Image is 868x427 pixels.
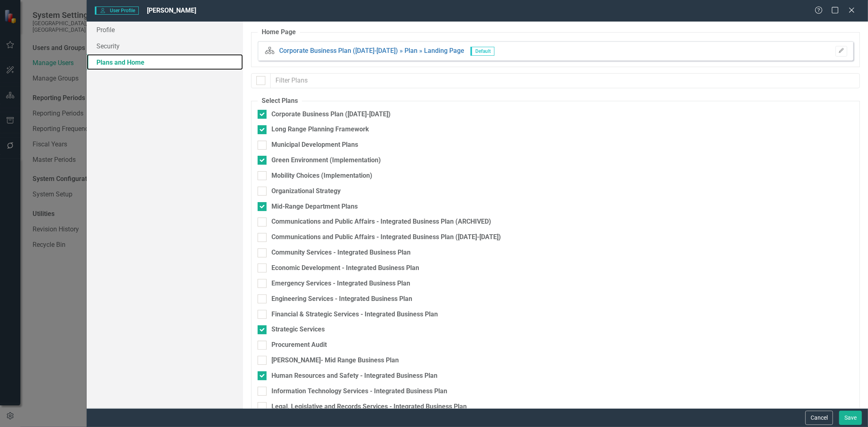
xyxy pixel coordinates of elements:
[258,28,300,37] legend: Home Page
[839,411,862,425] button: Save
[271,325,325,334] div: Strategic Services
[805,411,833,425] button: Cancel
[271,248,411,257] div: Community Services - Integrated Business Plan
[270,73,860,88] input: Filter Plans
[271,340,327,350] div: Procurement Audit
[470,47,494,56] span: Default
[271,264,419,273] div: Economic Development - Integrated Business Plan
[271,202,358,211] div: Mid-Range Department Plans
[271,279,410,288] div: Emergency Services - Integrated Business Plan
[87,22,243,38] a: Profile
[271,294,412,304] div: Engineering Services - Integrated Business Plan
[87,54,243,70] a: Plans and Home
[271,171,372,181] div: Mobility Choices (Implementation)
[271,233,501,242] div: Communications and Public Affairs - Integrated Business Plan ([DATE]-[DATE])
[271,402,467,412] div: Legal, Legislative and Records Services - Integrated Business Plan
[271,387,447,396] div: Information Technology Services - Integrated Business Plan
[271,187,341,196] div: Organizational Strategy
[835,46,847,57] button: Please Save To Continue
[271,156,381,165] div: Green Environment (Implementation)
[258,96,302,106] legend: Select Plans
[271,125,369,134] div: Long Range Planning Framework
[95,7,138,15] span: User Profile
[271,356,399,365] div: [PERSON_NAME]- Mid Range Business Plan
[271,217,491,227] div: Communications and Public Affairs - Integrated Business Plan (ARCHIVED)
[279,47,464,54] a: Corporate Business Plan ([DATE]-[DATE]) » Plan » Landing Page
[271,310,438,319] div: Financial & Strategic Services - Integrated Business Plan
[271,140,358,150] div: Municipal Development Plans
[271,371,437,381] div: Human Resources and Safety - Integrated Business Plan
[271,110,391,119] div: Corporate Business Plan ([DATE]-[DATE])
[147,7,196,14] span: [PERSON_NAME]
[87,38,243,54] a: Security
